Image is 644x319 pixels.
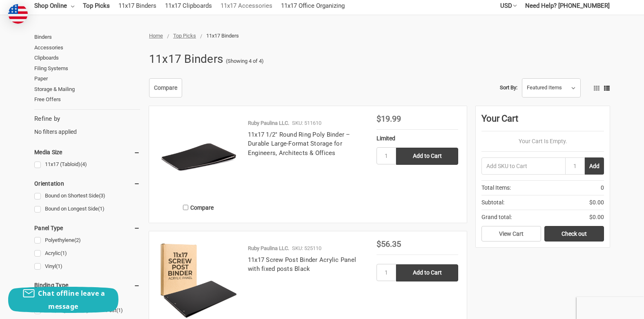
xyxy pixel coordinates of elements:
[34,191,140,202] a: Bound on Shortest Side
[481,213,512,222] span: Grand total:
[38,289,105,311] span: Chat offline leave a message
[116,307,123,313] span: (1)
[34,32,140,42] a: Binders
[481,184,511,192] span: Total Items:
[500,82,517,94] label: Sort By:
[34,280,140,290] h5: Binding Type
[396,264,458,281] input: Add to Cart
[601,184,604,192] span: 0
[34,261,140,272] a: Vinyl
[577,297,644,319] iframe: Google Customer Reviews
[34,94,140,105] a: Free Offers
[481,112,604,131] div: Your Cart
[99,193,105,199] span: (3)
[34,84,140,95] a: Storage & Mailing
[34,63,140,74] a: Filing Systems
[98,206,105,212] span: (1)
[248,244,289,253] p: Ruby Paulina LLC.
[34,235,140,246] a: Polyethylene
[589,198,604,207] span: $0.00
[248,131,350,157] a: 11x17 1/2" Round Ring Poly Binder – Durable Large-Format Storage for Engineers, Architects & Offices
[481,226,541,241] a: View Cart
[396,148,458,165] input: Add to Cart
[226,57,264,65] span: (Showing 4 of 4)
[60,250,67,256] span: (1)
[149,49,223,70] h1: 11x17 Binders
[34,248,140,259] a: Acrylic
[481,157,565,175] input: Add SKU to Cart
[183,205,188,210] input: Compare
[377,134,458,143] div: Limited
[74,237,81,243] span: (2)
[80,161,87,167] span: (4)
[56,263,62,269] span: (1)
[158,115,239,196] img: 11x17 1/2" Round Ring Poly Binder – Durable Large-Format Storage for Engineers, Architects & Offices
[8,287,118,313] button: Chat offline leave a message
[481,137,604,146] p: Your Cart Is Empty.
[248,119,289,127] p: Ruby Paulina LLC.
[248,256,356,273] a: 11x17 Screw Post Binder Acrylic Panel with fixed posts Black
[34,114,140,124] h5: Refine by
[158,201,239,214] label: Compare
[34,114,140,136] div: No filters applied
[34,42,140,53] a: Accessories
[206,33,239,39] span: 11x17 Binders
[481,198,504,207] span: Subtotal:
[149,78,182,98] a: Compare
[173,33,196,39] a: Top Picks
[34,179,140,188] h5: Orientation
[377,239,401,249] span: $56.35
[8,4,28,24] img: duty and tax information for United States
[34,159,140,170] a: 11x17 (Tabloid)
[544,226,604,241] a: Check out
[34,147,140,157] h5: Media Size
[34,53,140,63] a: Clipboards
[377,114,401,124] span: $19.99
[149,33,163,39] a: Home
[34,73,140,84] a: Paper
[292,119,321,127] p: SKU: 511610
[292,244,321,253] p: SKU: 525110
[34,204,140,215] a: Bound on Longest Side
[589,213,604,222] span: $0.00
[585,157,604,175] button: Add
[34,223,140,233] h5: Panel Type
